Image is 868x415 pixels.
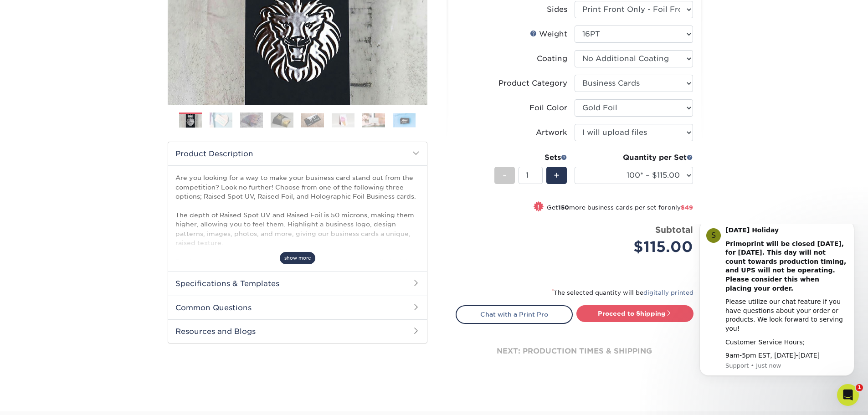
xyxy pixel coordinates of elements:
[529,102,567,113] div: Foil Color
[362,113,385,127] img: Business Cards 07
[456,305,573,323] a: Chat with a Print Pro
[179,109,202,132] img: Business Cards 01
[301,113,324,127] img: Business Cards 05
[168,296,427,319] h2: Common Questions
[168,319,427,343] h2: Resources and Blogs
[168,272,427,295] h2: Specifications & Templates
[552,289,693,296] small: The selected quantity will be
[210,112,232,128] img: Business Cards 02
[2,387,77,412] iframe: Google Customer Reviews
[681,204,693,211] span: $49
[40,16,160,68] b: Primoprint will be closed [DATE], for [DATE]. This day will not count towards production timing, ...
[575,152,693,163] div: Quantity per Set
[498,78,567,89] div: Product Category
[558,204,569,211] strong: 150
[40,127,162,136] div: 9am-5pm EST, [DATE]-[DATE]
[530,29,567,40] div: Weight
[456,324,693,379] div: next: production times & shipping
[332,113,354,127] img: Business Cards 06
[668,204,693,211] span: only
[21,4,35,19] div: Profile image for Support
[554,169,560,182] span: +
[280,252,315,264] span: show more
[40,2,93,10] b: [DATE] Holiday
[643,289,693,296] a: digitally printed
[40,73,162,109] div: Please utilize our chat feature if you have questions about your order or products. We look forwa...
[494,152,567,163] div: Sets
[175,173,420,349] p: Are you looking for a way to make your business card stand out from the competition? Look no furt...
[168,142,427,165] h2: Product Description
[503,169,507,182] span: -
[547,4,567,15] div: Sides
[40,138,162,146] p: Message from Support, sent Just now
[547,204,693,213] small: Get more business cards per set for
[240,112,263,128] img: Business Cards 03
[581,236,693,258] div: $115.00
[536,127,567,138] div: Artwork
[393,113,416,127] img: Business Cards 08
[537,202,539,212] span: !
[40,2,162,136] div: Message content
[655,225,693,235] strong: Subtotal
[686,224,868,390] iframe: Intercom notifications message
[856,384,863,391] span: 1
[271,112,293,128] img: Business Cards 04
[837,384,859,406] iframe: Intercom live chat
[576,305,693,322] a: Proceed to Shipping
[40,114,162,123] div: Customer Service Hours;
[537,53,567,64] div: Coating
